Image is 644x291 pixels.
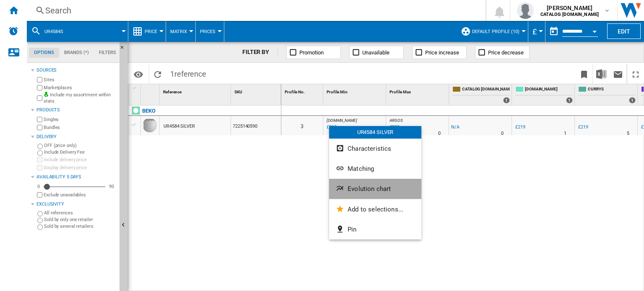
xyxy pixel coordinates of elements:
button: Add to selections... [329,199,421,219]
div: UR4584 SILVER [329,126,421,139]
button: Matching [329,159,421,179]
span: Evolution chart [348,185,391,193]
span: Characteristics [348,145,391,152]
button: Evolution chart [329,179,421,199]
span: Pin [348,226,356,233]
span: Matching [348,165,374,173]
button: Pin... [329,219,421,239]
button: Characteristics [329,139,421,159]
span: Add to selections... [348,206,403,213]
